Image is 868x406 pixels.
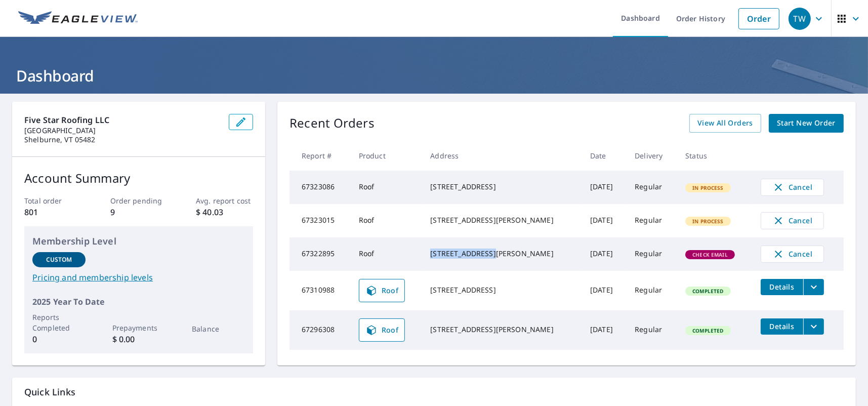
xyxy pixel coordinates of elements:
h1: Dashboard [12,65,856,86]
a: View All Orders [689,114,761,133]
td: Regular [627,271,677,310]
th: Report # [290,141,351,171]
a: Start New Order [769,114,844,133]
span: Cancel [771,215,813,227]
p: 2025 Year To Date [32,296,245,308]
button: Cancel [761,179,824,196]
button: Cancel [761,212,824,229]
a: Roof [359,318,405,342]
td: [DATE] [582,237,627,271]
p: Membership Level [32,234,245,248]
td: Roof [351,237,423,271]
p: 9 [110,206,168,218]
span: Completed [686,288,729,295]
span: Roof [365,324,399,336]
img: EV Logo [18,11,138,26]
span: Cancel [771,248,813,260]
p: $ 40.03 [196,206,253,218]
td: 67323015 [290,204,351,237]
div: [STREET_ADDRESS][PERSON_NAME] [430,215,574,225]
td: 67296308 [290,310,351,350]
span: View All Orders [697,117,753,130]
p: Prepayments [112,322,166,333]
td: 67323086 [290,171,351,204]
button: filesDropdownBtn-67310988 [803,279,824,295]
p: Total order [24,195,81,206]
p: $ 0.00 [112,333,166,345]
th: Address [422,141,582,171]
td: Regular [627,204,677,237]
a: Pricing and membership levels [32,271,245,283]
th: Product [351,141,423,171]
th: Date [582,141,627,171]
button: detailsBtn-67310988 [761,279,803,295]
td: [DATE] [582,204,627,237]
span: Check Email [686,251,734,258]
td: [DATE] [582,171,627,204]
p: Quick Links [24,386,844,398]
p: 801 [24,206,81,218]
th: Delivery [627,141,677,171]
p: Account Summary [24,169,253,187]
p: Avg. report cost [196,195,253,206]
button: detailsBtn-67296308 [761,318,803,335]
span: Completed [686,327,729,334]
div: [STREET_ADDRESS] [430,182,574,192]
p: Five Star Roofing LLC [24,114,221,126]
p: [GEOGRAPHIC_DATA] [24,126,221,135]
p: Recent Orders [290,114,375,133]
td: Roof [351,171,423,204]
p: Shelburne, VT 05482 [24,135,221,144]
td: Regular [627,171,677,204]
p: Balance [192,323,245,334]
span: In Process [686,218,730,225]
div: [STREET_ADDRESS][PERSON_NAME] [430,324,574,335]
th: Status [677,141,753,171]
td: Roof [351,204,423,237]
span: Roof [365,285,399,297]
td: [DATE] [582,271,627,310]
div: [STREET_ADDRESS][PERSON_NAME] [430,249,574,259]
div: TW [789,8,811,30]
p: Custom [46,255,72,264]
td: Regular [627,310,677,350]
a: Order [738,8,779,29]
td: [DATE] [582,310,627,350]
div: [STREET_ADDRESS] [430,285,574,295]
td: 67322895 [290,237,351,271]
span: Details [767,321,797,331]
button: Cancel [761,246,824,263]
td: 67310988 [290,271,351,310]
button: filesDropdownBtn-67296308 [803,318,824,335]
a: Roof [359,279,405,302]
span: Cancel [771,181,813,193]
td: Regular [627,237,677,271]
span: Start New Order [777,117,836,130]
p: 0 [32,333,86,345]
span: In Process [686,184,730,191]
p: Reports Completed [32,312,86,333]
p: Order pending [110,195,168,206]
span: Details [767,282,797,292]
